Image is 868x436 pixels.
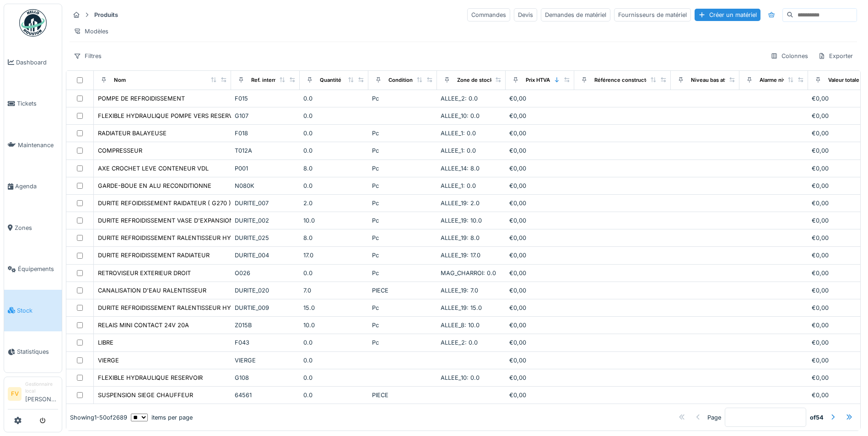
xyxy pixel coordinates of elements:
[509,338,571,347] div: €0,00
[98,391,193,399] div: SUSPENSION SIEGE CHAUFFEUR
[4,249,62,290] a: Équipements
[235,373,296,382] div: G108
[16,58,58,67] span: Dashboard
[131,413,193,421] div: items per page
[441,200,480,207] span: ALLEE_19: 2.0
[372,391,433,399] div: PIECE
[372,199,433,207] div: Pc
[303,269,365,277] div: 0.0
[320,76,341,84] div: Quantité
[303,181,365,190] div: 0.0
[509,181,571,190] div: €0,00
[541,8,610,21] div: Demandes de matériel
[25,381,58,395] div: Gestionnaire local
[441,182,476,189] span: ALLEE_1: 0.0
[441,270,496,276] span: MAG_CHARROI: 0.0
[235,129,296,138] div: F018
[594,76,654,84] div: Référence constructeur
[303,146,365,155] div: 0.0
[457,76,502,84] div: Zone de stockage
[98,251,210,260] div: DURITE REFROIDISSEMENT RADIATEUR
[70,49,106,63] div: Filtres
[98,146,142,155] div: COMPRESSEUR
[70,413,127,421] div: Showing 1 - 50 of 2689
[467,8,510,21] div: Commandes
[441,112,480,119] span: ALLEE_10: 0.0
[509,146,571,155] div: €0,00
[98,216,234,225] div: DURITE REFROIDISSEMENT VASE D'EXPANSION
[509,112,571,120] div: €0,00
[235,338,296,347] div: F043
[4,331,62,373] a: Statistiques
[441,217,482,224] span: ALLEE_19: 10.0
[303,112,365,120] div: 0.0
[828,76,859,84] div: Valeur totale
[251,76,280,84] div: Ref. interne
[4,42,62,83] a: Dashboard
[303,94,365,103] div: 0.0
[98,129,167,138] div: RADIATEUR BALAYEUSE
[509,129,571,138] div: €0,00
[91,11,122,19] strong: Produits
[98,303,265,312] div: DURITE REFROIDISSEMENT RALENTISSEUR HYDRAULIQUE
[98,321,189,330] div: RELAIS MINI CONTACT 24V 20A
[303,199,365,207] div: 2.0
[235,94,296,103] div: F015
[15,182,58,191] span: Agenda
[17,306,58,315] span: Stock
[441,147,476,154] span: ALLEE_1: 0.0
[303,373,365,382] div: 0.0
[441,304,482,311] span: ALLEE_19: 15.0
[372,216,433,225] div: Pc
[766,49,812,63] div: Colonnes
[235,164,296,173] div: P001
[235,391,296,399] div: 64561
[18,265,58,273] span: Équipements
[814,49,857,63] div: Exporter
[441,374,480,381] span: ALLEE_10: 0.0
[4,166,62,207] a: Agenda
[303,321,365,330] div: 10.0
[235,251,296,260] div: DURITE_004
[4,83,62,125] a: Tickets
[8,381,58,409] a: FV Gestionnaire local[PERSON_NAME]
[98,234,265,242] div: DURITE REFROIDISSEMENT RALENTISSEUR HYDRAULIQUE
[372,94,433,103] div: Pc
[235,356,296,365] div: VIERGE
[509,286,571,295] div: €0,00
[303,338,365,347] div: 0.0
[509,94,571,103] div: €0,00
[441,234,480,241] span: ALLEE_19: 8.0
[509,251,571,260] div: €0,00
[441,95,478,102] span: ALLEE_2: 0.0
[98,373,203,382] div: FLEXIBLE HYDRAULIQUE RESERVOIR
[98,112,243,120] div: FLEXIBLE HYDRAULIQUE POMPE VERS RESERVOIR
[509,303,571,312] div: €0,00
[509,321,571,330] div: €0,00
[372,234,433,242] div: Pc
[760,76,805,84] div: Alarme niveau bas
[98,181,211,190] div: GARDE-BOUE EN ALU RECONDITIONNE
[8,387,22,401] li: FV
[388,76,432,84] div: Conditionnement
[509,391,571,399] div: €0,00
[15,223,58,232] span: Zones
[114,76,126,84] div: Nom
[303,356,365,365] div: 0.0
[372,129,433,138] div: Pc
[509,216,571,225] div: €0,00
[98,338,113,347] div: LIBRE
[98,94,185,103] div: POMPE DE REFROIDISSEMENT
[372,181,433,190] div: Pc
[19,9,47,37] img: Badge_color-CXgf-gQk.svg
[441,322,480,329] span: ALLEE_8: 10.0
[4,290,62,331] a: Stock
[98,286,206,295] div: CANALISATION D'EAU RALENTISSEUR
[235,181,296,190] div: N080K
[303,391,365,399] div: 0.0
[509,356,571,365] div: €0,00
[372,251,433,260] div: Pc
[441,130,476,137] span: ALLEE_1: 0.0
[235,303,296,312] div: DURTIE_009
[303,216,365,225] div: 10.0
